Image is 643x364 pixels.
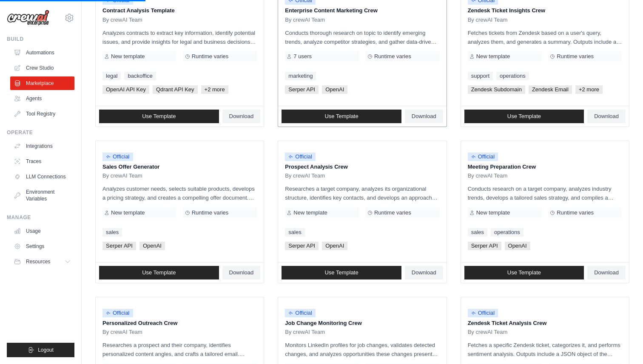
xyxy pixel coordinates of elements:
span: Serper API [285,242,319,250]
span: Download [229,269,254,276]
span: Logout [38,347,54,353]
button: Resources [10,255,74,268]
span: By crewAI Team [102,172,142,179]
p: Job Change Monitoring Crew [285,319,439,327]
span: OpenAI [505,242,530,250]
span: Serper API [285,85,319,94]
a: marketing [285,72,316,80]
span: Official [102,152,133,161]
span: 7 users [293,53,312,60]
p: Sales Offer Generator [102,163,257,171]
span: By crewAI Team [468,172,508,179]
span: Resources [26,258,50,265]
a: Integrations [10,139,74,153]
span: +2 more [575,85,603,94]
span: Download [229,113,254,120]
p: Researches a target company, analyzes its organizational structure, identifies key contacts, and ... [285,184,439,202]
span: Download [412,113,436,120]
span: Download [594,269,619,276]
p: Prospect Analysis Crew [285,163,439,171]
a: Download [405,266,443,279]
span: By crewAI Team [285,172,325,179]
span: Runtime varies [374,209,411,216]
span: Official [468,309,498,317]
a: backoffice [124,72,156,80]
a: Use Template [282,266,401,279]
a: operations [491,228,524,237]
span: Zendesk Email [529,85,572,94]
a: support [468,72,493,80]
span: OpenAI [139,242,165,250]
p: Researches a prospect and their company, identifies personalized content angles, and crafts a tai... [102,341,257,358]
p: Monitors LinkedIn profiles for job changes, validates detected changes, and analyzes opportunitie... [285,341,439,358]
p: Conducts thorough research on topic to identify emerging trends, analyze competitor strategies, a... [285,28,439,46]
a: sales [468,228,487,237]
p: Contract Analysis Template [102,6,257,15]
span: New template [111,209,145,216]
span: Use Template [324,113,358,120]
p: Analyzes contracts to extract key information, identify potential issues, and provide insights fo... [102,28,257,46]
a: Download [222,110,261,123]
a: LLM Connections [10,170,74,183]
span: By crewAI Team [285,17,325,23]
a: Tool Registry [10,107,74,121]
span: By crewAI Team [102,17,142,23]
span: Use Template [507,113,541,120]
a: Crew Studio [10,61,74,75]
span: Serper API [468,242,501,250]
span: OpenAI [322,242,347,250]
p: Conducts research on a target company, analyzes industry trends, develops a tailored sales strate... [468,184,622,202]
p: Analyzes customer needs, selects suitable products, develops a pricing strategy, and creates a co... [102,184,257,202]
span: Serper API [102,242,136,250]
a: sales [102,228,122,237]
a: Use Template [464,266,584,279]
span: Use Template [324,269,358,276]
span: Runtime varies [374,53,411,60]
a: Agents [10,92,74,105]
a: Download [405,110,443,123]
span: By crewAI Team [285,329,325,336]
span: Runtime varies [192,209,229,216]
p: Enterprise Content Marketing Crew [285,6,439,15]
p: Zendesk Ticket Insights Crew [468,6,622,15]
span: Runtime varies [557,209,594,216]
span: Official [102,309,133,317]
div: Build [7,36,74,42]
span: Qdrant API Key [153,85,198,94]
span: By crewAI Team [102,329,142,336]
a: sales [285,228,304,237]
p: Fetches tickets from Zendesk based on a user's query, analyzes them, and generates a summary. Out... [468,28,622,46]
p: Personalized Outreach Crew [102,319,257,327]
a: Use Template [99,110,219,123]
span: New template [476,53,510,60]
a: Settings [10,240,74,253]
a: Use Template [464,110,584,123]
a: Use Template [282,110,401,123]
p: Zendesk Ticket Analysis Crew [468,319,622,327]
img: Logo [7,10,49,26]
a: Download [587,110,626,123]
span: Download [594,113,619,120]
a: Automations [10,46,74,59]
a: Marketplace [10,76,74,90]
a: Download [587,266,626,279]
span: OpenAI [322,85,347,94]
span: Zendesk Subdomain [468,85,525,94]
a: Traces [10,155,74,168]
span: By crewAI Team [468,329,508,336]
span: Official [468,152,498,161]
span: New template [111,53,145,60]
span: Runtime varies [192,53,229,60]
span: By crewAI Team [468,17,508,23]
div: Operate [7,129,74,136]
span: New template [293,209,327,216]
span: +2 more [201,85,228,94]
a: Usage [10,224,74,238]
span: Use Template [507,269,541,276]
a: operations [496,72,529,80]
a: legal [102,72,121,80]
a: Environment Variables [10,185,74,206]
button: Logout [7,343,74,357]
span: OpenAI API Key [102,85,149,94]
span: Use Template [142,269,176,276]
